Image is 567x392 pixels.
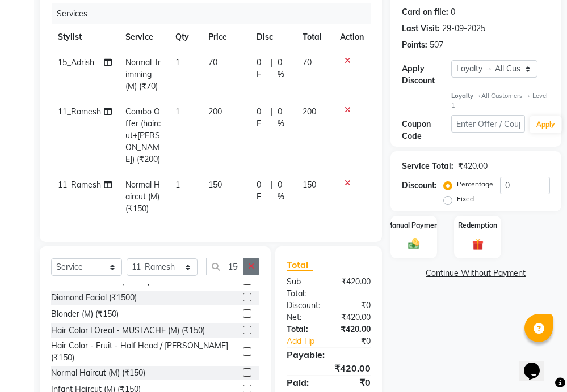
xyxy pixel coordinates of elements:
div: Hair Color LOreal - MUSTACHE (M) (₹150) [51,325,205,336]
label: Redemption [458,220,497,231]
div: Points: [402,39,427,51]
div: All Customers → Level 1 [451,91,550,110]
label: Manual Payment [387,220,441,231]
span: 15_Adrish [58,57,94,67]
div: Total: [278,323,329,335]
div: Service Total: [402,160,453,172]
label: Percentage [457,179,493,189]
span: Normal Haircut (M) (₹150) [125,180,160,214]
th: Disc [250,24,296,50]
div: ₹0 [337,335,379,347]
div: ₹420.00 [278,361,379,375]
span: 0 F [257,179,266,203]
button: Apply [530,116,562,133]
th: Qty [169,24,201,50]
th: Action [333,24,371,50]
span: 0 % [278,106,289,130]
div: Normal Haircut (M) (₹150) [51,367,145,379]
div: Blonder (M) (₹150) [51,308,119,320]
img: _gift.svg [469,237,487,252]
span: Total [287,259,313,271]
span: 0 % [278,57,289,80]
label: Fixed [457,194,474,204]
span: 1 [175,57,180,67]
span: 0 F [257,57,266,80]
div: Apply Discount [402,63,451,87]
div: ₹420.00 [458,160,488,172]
div: ₹420.00 [329,323,379,335]
div: Net: [278,312,329,323]
span: Normal Trimming (M) (₹70) [125,57,161,91]
strong: Loyalty → [451,92,481,100]
span: 200 [303,106,316,117]
th: Service [119,24,169,50]
th: Stylist [51,24,119,50]
div: 507 [430,39,443,51]
span: | [271,179,273,203]
span: 0 % [278,179,289,203]
th: Total [296,24,333,50]
input: Enter Offer / Coupon Code [451,115,526,133]
a: Add Tip [278,335,337,347]
span: 150 [208,180,222,190]
span: 200 [208,106,222,117]
div: Last Visit: [402,23,440,35]
div: 29-09-2025 [442,23,485,35]
div: Payable: [278,348,379,361]
a: Continue Without Payment [393,267,559,279]
span: 11_Ramesh [58,180,101,190]
span: 70 [303,57,312,67]
div: Coupon Code [402,118,451,142]
span: 0 F [257,106,266,130]
span: 1 [175,180,180,190]
span: | [271,106,273,130]
div: Discount: [278,300,329,312]
span: | [271,57,273,80]
div: Diamond Facial (₹1500) [51,292,137,304]
span: 70 [208,57,217,67]
div: ₹420.00 [329,312,379,323]
img: _cash.svg [405,237,423,250]
span: Combo Offer (haircut+[PERSON_NAME]) (₹200) [125,106,161,164]
div: Discount: [402,180,437,191]
div: ₹0 [329,376,379,389]
div: Sub Total: [278,276,329,300]
input: Search or Scan [206,258,243,275]
div: ₹0 [329,300,379,312]
div: 0 [451,6,455,18]
span: 11_Ramesh [58,106,101,117]
span: 1 [175,106,180,117]
div: Services [52,3,379,24]
div: Hair Color - Fruit - Half Head / [PERSON_NAME] (₹150) [51,340,238,364]
span: 150 [303,180,316,190]
div: ₹420.00 [329,276,379,300]
div: Paid: [278,376,329,389]
iframe: chat widget [519,347,556,381]
div: Card on file: [402,6,448,18]
th: Price [201,24,250,50]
